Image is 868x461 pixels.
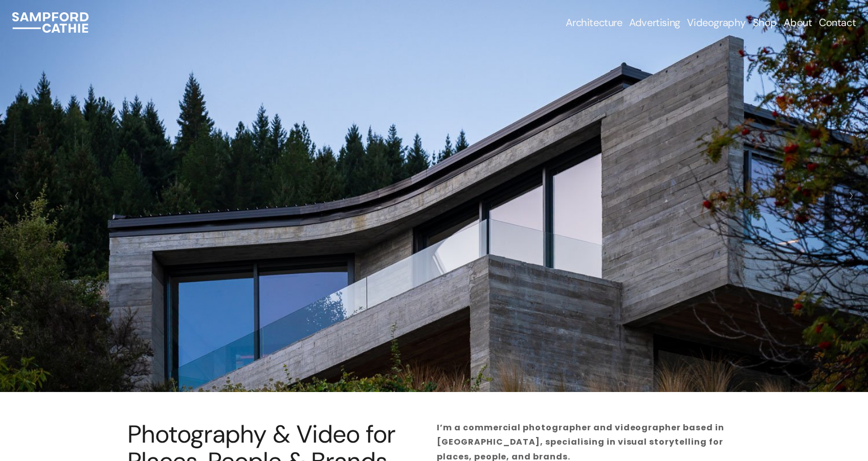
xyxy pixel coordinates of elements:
button: Next Slide [844,188,858,204]
a: Contact [819,15,856,30]
a: folder dropdown [566,15,622,30]
img: Sampford Cathie Photo + Video [12,12,88,33]
button: Previous Slide [10,188,24,204]
a: Shop [753,15,777,30]
a: folder dropdown [629,15,680,30]
span: Advertising [629,16,680,29]
span: Architecture [566,16,622,29]
a: Videography [687,15,746,30]
a: About [784,15,812,30]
